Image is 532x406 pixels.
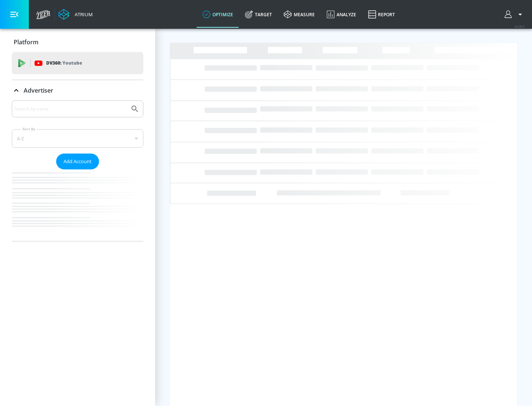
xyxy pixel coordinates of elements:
[24,86,53,94] p: Advertiser
[12,129,143,148] div: A-Z
[514,24,525,28] span: v 4.28.0
[12,80,143,101] div: Advertiser
[64,157,92,166] span: Add Account
[362,1,401,28] a: Report
[62,59,82,67] p: Youtube
[46,59,82,67] p: DV360:
[14,38,38,46] p: Platform
[58,9,93,20] a: Atrium
[321,1,362,28] a: Analyze
[197,1,239,28] a: optimize
[12,169,143,241] nav: list of Advertiser
[72,11,93,18] div: Atrium
[56,154,99,169] button: Add Account
[15,104,127,114] input: Search by name
[12,32,143,52] div: Platform
[12,100,143,241] div: Advertiser
[21,127,37,131] label: Sort By
[12,52,143,74] div: DV360: Youtube
[239,1,278,28] a: Target
[278,1,321,28] a: measure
